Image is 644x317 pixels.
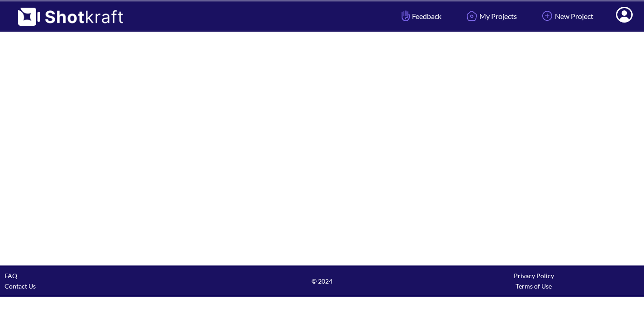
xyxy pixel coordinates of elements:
[399,8,412,23] img: Hand Icon
[428,281,639,291] div: Terms of Use
[399,11,441,21] span: Feedback
[457,4,524,28] a: My Projects
[540,8,555,23] img: Add Icon
[428,270,639,281] div: Privacy Policy
[533,4,600,28] a: New Project
[5,272,17,280] a: FAQ
[464,8,479,23] img: Home Icon
[5,282,36,290] a: Contact Us
[216,276,428,286] span: © 2024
